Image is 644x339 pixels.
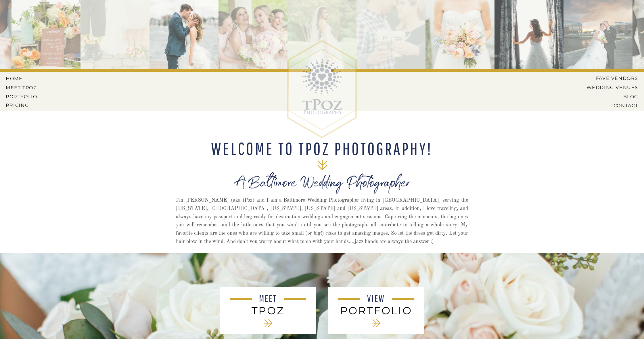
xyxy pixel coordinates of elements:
a: HOME [6,76,32,81]
a: BLOG [582,94,638,99]
a: tPoz [229,305,307,316]
h1: A Baltimore Wedding Photographer [192,179,452,198]
h2: WELCOME TO tPoz Photography! [207,140,436,157]
a: PORTFOLIO [6,94,39,99]
a: Pricing [6,103,39,108]
a: MEET tPoz [6,85,37,90]
a: VIEW [363,294,389,305]
a: Wedding Venues [578,85,638,90]
a: CONTACT [593,103,638,108]
a: PORTFOLIO [337,305,415,316]
p: I'm [PERSON_NAME] (aka tPoz) and I am a Baltimore Wedding Photographer living in [GEOGRAPHIC_DATA... [176,196,468,250]
a: Fave Vendors [591,76,638,81]
a: MEET [255,294,281,305]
